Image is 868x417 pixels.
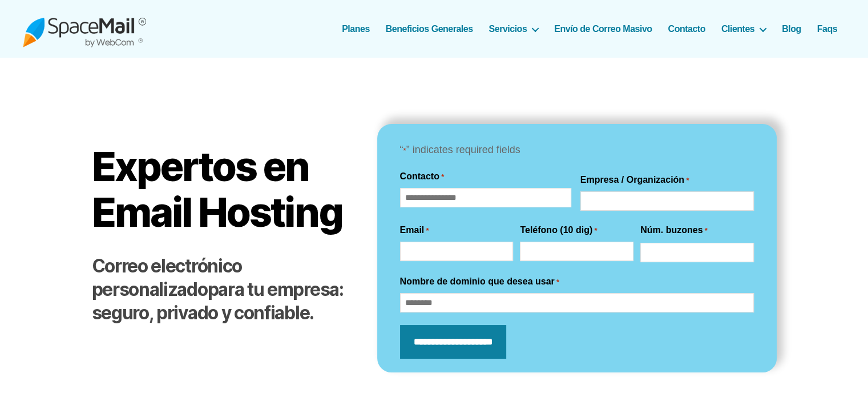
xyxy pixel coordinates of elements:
[400,170,445,183] legend: Contacto
[342,23,370,34] a: Planes
[400,141,754,159] p: “ ” indicates required fields
[400,275,559,288] label: Nombre de dominio que desea usar
[400,223,429,237] label: Email
[520,223,597,237] label: Teléfono (10 dig)
[817,23,837,34] a: Faqs
[92,255,242,300] strong: Correo electrónico personalizado
[721,23,766,34] a: Clientes
[92,255,354,325] h2: para tu empresa: seguro, privado y confiable.
[782,23,801,34] a: Blog
[489,23,539,34] a: Servicios
[554,23,652,34] a: Envío de Correo Masivo
[348,23,845,34] nav: Horizontal
[92,144,354,235] h1: Expertos en Email Hosting
[386,23,473,34] a: Beneficios Generales
[668,23,705,34] a: Contacto
[580,173,689,187] label: Empresa / Organización
[640,223,708,237] label: Núm. buzones
[23,10,146,47] img: Spacemail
